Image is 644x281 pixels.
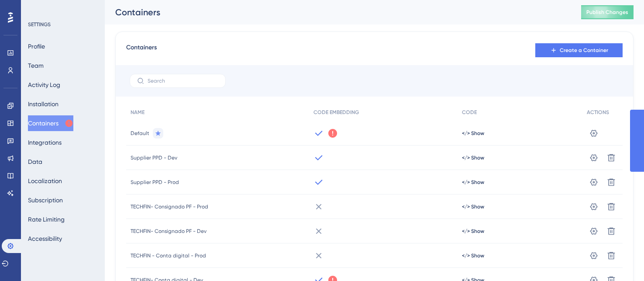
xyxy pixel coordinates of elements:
[28,58,44,73] button: Team
[126,42,157,58] span: Containers
[28,192,63,208] button: Subscription
[28,173,62,189] button: Localization
[28,77,60,93] button: Activity Log
[462,228,484,235] button: </> Show
[28,135,62,150] button: Integrations
[462,252,484,259] button: </> Show
[148,78,218,84] input: Search
[28,38,45,54] button: Profile
[131,109,145,116] span: NAME
[28,96,59,112] button: Installation
[131,203,208,210] span: TECHFIN- Consignado PF - Prod
[462,203,484,210] button: </> Show
[131,154,177,161] span: Supplier PPD - Dev
[28,212,65,227] button: Rate Limiting
[28,115,73,131] button: Containers
[131,179,179,186] span: Supplier PPD - Prod
[462,179,484,186] button: </> Show
[607,246,634,273] iframe: UserGuiding AI Assistant Launcher
[560,47,608,54] span: Create a Container
[586,9,628,16] span: Publish Changes
[28,21,99,28] div: SETTINGS
[462,130,484,137] button: </> Show
[115,6,559,18] div: Containers
[462,109,477,116] span: CODE
[28,231,62,246] button: Accessibility
[587,109,609,116] span: ACTIONS
[131,130,149,137] span: Default
[581,5,634,19] button: Publish Changes
[28,154,42,170] button: Data
[462,154,484,161] button: </> Show
[131,228,207,235] span: TECHFIN- Consignado PF - Dev
[535,43,623,57] button: Create a Container
[313,109,359,116] span: CODE EMBEDDING
[131,252,206,259] span: TECHFIN - Conta digital - Prod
